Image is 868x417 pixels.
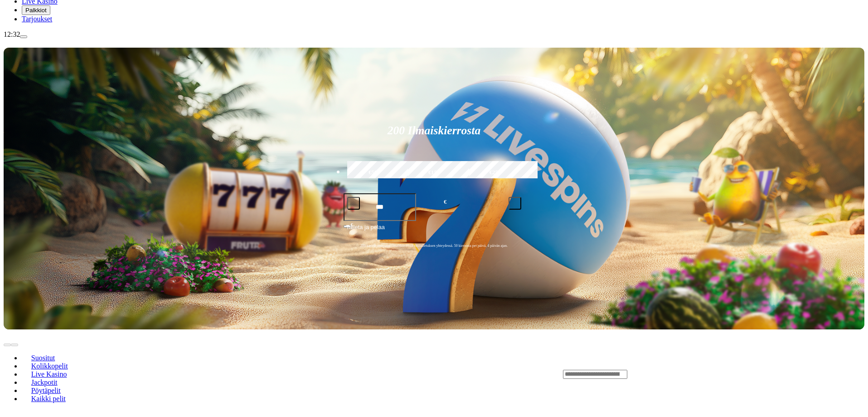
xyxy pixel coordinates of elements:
span: Talleta ja pelaa [346,223,385,239]
a: Suositut [22,351,64,364]
button: Palkkiot [22,5,50,15]
span: Suositut [28,354,58,362]
span: Live Kasino [28,370,71,378]
a: Kaikki pelit [22,392,75,405]
span: Kaikki pelit [28,395,69,402]
span: Palkkiot [25,7,47,14]
label: €150 [406,160,462,186]
span: € [351,222,354,227]
button: Talleta ja pelaa [344,222,525,240]
a: Pöytäpelit [22,383,70,397]
input: Search [563,370,627,379]
nav: Lobby [4,339,545,410]
button: next slide [11,343,18,346]
span: € [444,198,446,206]
span: Jackpotit [28,378,61,386]
span: 12:32 [4,30,20,38]
a: Live Kasino [22,367,76,381]
label: €250 [467,160,523,186]
button: menu [20,35,27,38]
button: minus icon [347,197,360,210]
span: Kolikkopelit [28,362,72,370]
label: €50 [345,160,401,186]
a: Kolikkopelit [22,359,77,373]
a: Tarjoukset [22,15,52,23]
span: Pöytäpelit [28,387,64,394]
a: Jackpotit [22,375,67,389]
button: prev slide [4,343,11,346]
button: plus icon [509,197,521,210]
